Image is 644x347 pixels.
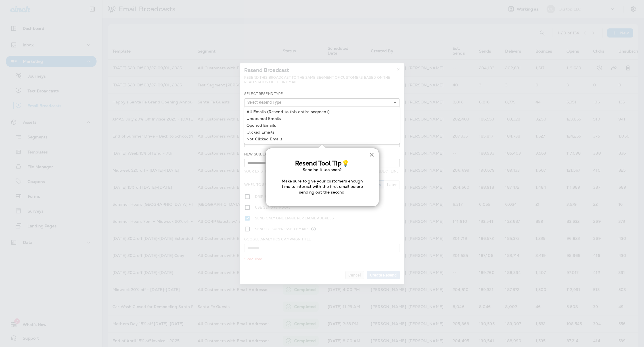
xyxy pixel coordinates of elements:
[277,167,367,173] p: Sending it too soon?
[244,129,400,136] a: Clicked Emails
[244,152,280,157] label: New Subject Line
[277,160,367,167] h3: Resend Tool Tip💡
[244,136,400,142] a: Not Clicked Emails
[369,150,375,159] button: Close
[247,100,283,105] span: Select Resend Type
[244,92,283,96] label: Select Resend Type
[244,115,400,122] a: Unopened Emails
[244,122,400,129] a: Opened Emails
[277,178,367,195] p: Make sure to give your customers enough time to interact with the first email before sending out ...
[244,108,400,115] a: All Emails (Resend to this entire segment)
